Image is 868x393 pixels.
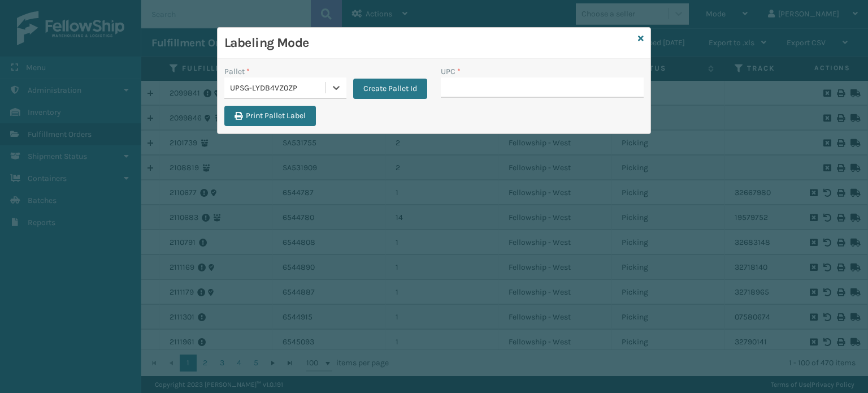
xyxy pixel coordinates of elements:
[353,79,427,99] button: Create Pallet Id
[224,66,250,77] label: Pallet
[224,34,633,51] h3: Labeling Mode
[224,106,316,126] button: Print Pallet Label
[441,66,461,77] label: UPC
[230,82,327,94] div: UPSG-LYDB4VZ0ZP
